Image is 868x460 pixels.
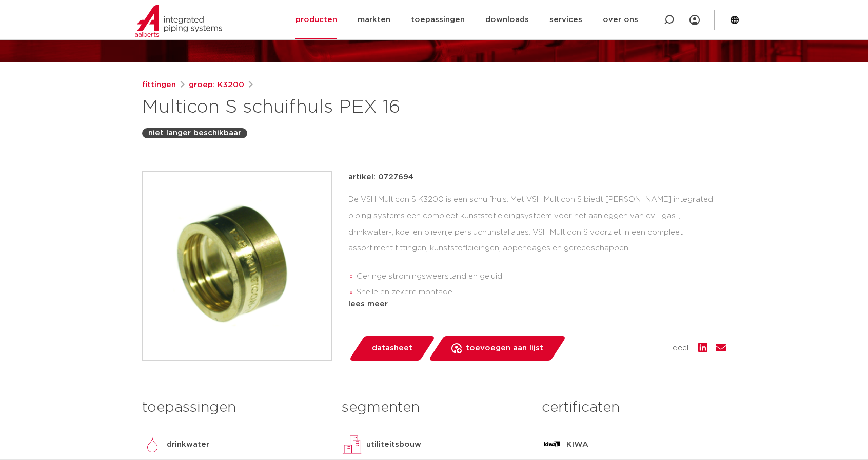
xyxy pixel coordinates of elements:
[673,342,690,354] span: deel:
[348,192,726,294] div: De VSH Multicon S K3200 is een schuifhuls. Met VSH Multicon S biedt [PERSON_NAME] integrated pipi...
[542,398,726,418] h3: certificaten
[466,340,543,357] span: toevoegen aan lijst
[342,398,526,418] h3: segmenten
[142,79,176,91] a: fittingen
[142,95,527,120] h1: Multicon S schuifhuls PEX 16
[348,336,436,361] a: datasheet
[366,438,421,451] p: utiliteitsbouw
[189,79,244,91] a: groep: K3200
[542,434,562,455] img: KIWA
[357,268,726,285] li: Geringe stromingsweerstand en geluid
[372,340,412,357] span: datasheet
[566,438,588,451] p: KIWA
[143,172,331,360] img: Product Image for Multicon S schuifhuls PEX 16
[357,284,726,301] li: Snelle en zekere montage
[342,434,362,455] img: utiliteitsbouw
[348,298,726,310] div: lees meer
[142,398,326,418] h3: toepassingen
[148,127,241,139] p: niet langer beschikbaar
[348,171,413,183] p: artikel: 0727694
[142,434,163,455] img: drinkwater
[167,438,209,451] p: drinkwater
